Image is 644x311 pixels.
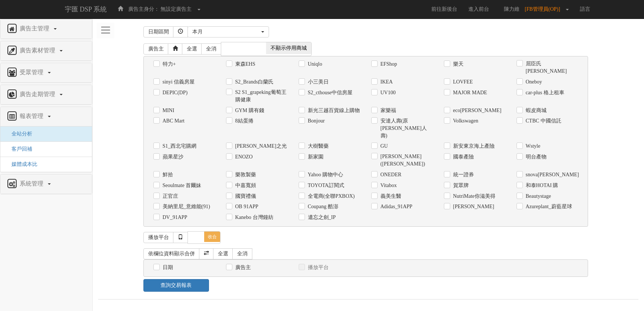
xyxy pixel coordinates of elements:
[451,117,478,125] label: Volkswagen
[161,89,188,96] label: DEPIC(DP)
[306,89,353,96] label: S2_cthouse中信房屋
[233,214,273,221] label: Kanebo 台灣鐘紡
[161,214,187,221] label: DV_91APP
[233,203,259,210] label: OB 91APP
[18,69,47,75] span: 受眾管理
[161,107,175,114] label: MINI
[6,45,86,57] a: 廣告素材管理
[451,193,495,200] label: NutriMate你滋美得
[161,264,173,271] label: 日期
[451,153,474,161] label: 國泰產險
[192,28,260,36] div: 本月
[379,107,396,114] label: 家樂福
[233,193,256,200] label: 國寶禮儀
[233,117,253,125] label: 8結蛋捲
[379,203,412,210] label: Adidas_91APP
[18,47,59,53] span: 廣告素材管理
[266,42,311,54] span: 不顯示停用商城
[161,143,197,150] label: S1_西北宅購網
[201,43,221,55] a: 全消
[379,143,388,150] label: GU
[187,26,269,37] button: 本月
[524,193,551,200] label: Beautystage
[161,171,173,179] label: 鮮拾
[306,264,329,271] label: 播放平台
[306,117,325,125] label: Bonjour
[233,78,273,86] label: S2_Brands白蘭氏
[6,23,86,35] a: 廣告主管理
[306,60,322,68] label: Uniqlo
[379,153,433,168] label: [PERSON_NAME]([PERSON_NAME])
[524,153,547,161] label: 明台產物
[451,60,464,68] label: 樂天
[306,193,355,200] label: 全電商(全聯PXBOX)
[233,89,288,104] label: S2 S1_grapeking葡萄王購健康
[6,178,86,190] a: 系統管理
[524,107,547,114] label: 蝦皮商城
[306,143,329,150] label: 大樹醫藥
[525,6,564,12] span: [FB管理員(OP)]
[6,161,37,167] a: 媒體成本比
[161,78,195,86] label: sinyi 信義房屋
[204,232,220,242] span: 收合
[524,89,564,96] label: car-plus 格上租車
[379,171,402,179] label: ONEDER
[306,78,329,86] label: 小三美日
[306,182,344,189] label: TOYOTA訂閱式
[233,264,251,271] label: 廣告主
[451,89,487,96] label: MAJOR MADE
[128,6,159,12] span: 廣告主身分：
[524,117,561,125] label: CTBC 中國信託
[233,153,253,161] label: ENOZO
[379,182,397,189] label: Vitabox
[306,203,338,210] label: Coupang 酷澎
[6,89,86,101] a: 廣告走期管理
[306,153,323,161] label: 新家園
[143,279,209,292] a: 查詢交易報表
[379,117,433,140] label: 安達人壽(原[PERSON_NAME]人壽)
[451,203,494,210] label: [PERSON_NAME]
[524,143,541,150] label: Wstyle
[233,182,256,189] label: 中嘉寬頻
[451,107,502,114] label: eco[PERSON_NAME]
[182,43,202,55] a: 全選
[160,6,192,12] span: 無設定廣告主
[451,78,473,86] label: LOVFEE
[306,171,343,179] label: Yahoo 購物中心
[161,193,178,200] label: 正官庄
[213,248,233,259] a: 全選
[6,67,86,79] a: 受眾管理
[451,182,469,189] label: 賀眾牌
[524,60,578,75] label: 屈臣氏[PERSON_NAME]
[379,193,401,200] label: 義美生醫
[524,78,542,86] label: Oneboy
[6,131,32,137] a: 全站分析
[379,78,393,86] label: IKEA
[161,182,202,189] label: Seoulmate 首爾妹
[18,91,59,97] span: 廣告走期管理
[18,25,53,32] span: 廣告主管理
[233,171,256,179] label: 樂敦製藥
[18,180,47,187] span: 系統管理
[524,203,572,210] label: Azureplant_蔚藍星球
[6,146,32,152] a: 客戶回補
[524,182,558,189] label: 和泰HOTAI 購
[161,203,210,210] label: 美納里尼_意維能(91)
[379,89,396,96] label: UV100
[161,117,185,125] label: ABC Mart
[233,143,287,150] label: [PERSON_NAME]之光
[18,113,47,119] span: 報表管理
[232,248,252,259] a: 全消
[451,171,474,179] label: 統一證券
[379,60,397,68] label: EFShop
[306,107,360,114] label: 新光三越百貨線上購物
[233,60,255,68] label: 東森EHS
[451,143,495,150] label: 新安東京海上產險
[233,107,264,114] label: GYM 購有錢
[306,214,336,221] label: 遺忘之劍_IP
[524,171,578,179] label: snova[PERSON_NAME]
[500,6,523,12] span: 陳力維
